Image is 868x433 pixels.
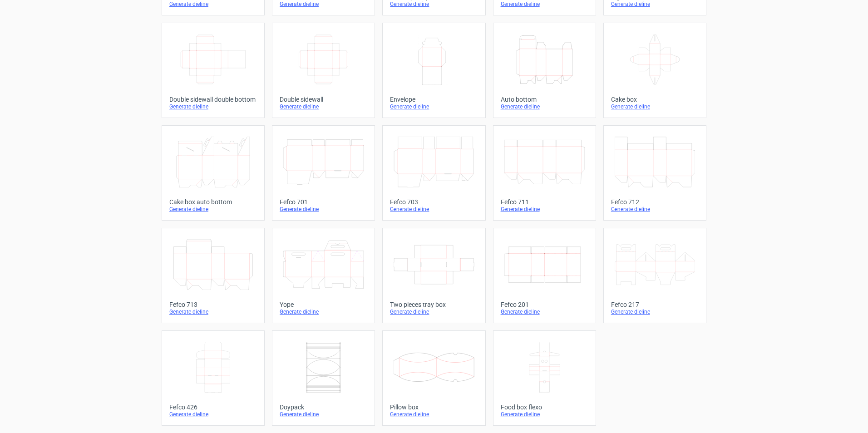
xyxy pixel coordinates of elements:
a: Cake box auto bottomGenerate dieline [162,125,265,221]
a: Fefco 711Generate dieline [493,125,596,221]
div: Generate dieline [169,411,257,418]
div: Generate dieline [501,103,588,110]
a: Fefco 701Generate dieline [272,125,375,221]
a: Auto bottomGenerate dieline [493,23,596,118]
div: Fefco 426 [169,403,257,411]
div: Generate dieline [390,308,478,315]
div: Generate dieline [501,206,588,213]
div: Generate dieline [280,0,367,8]
a: Food box flexoGenerate dieline [493,330,596,426]
div: Generate dieline [390,103,478,110]
a: Fefco 703Generate dieline [382,125,485,221]
div: Fefco 217 [611,301,699,308]
div: Generate dieline [169,308,257,315]
div: Fefco 711 [501,198,588,206]
div: Generate dieline [390,411,478,418]
div: Doypack [280,403,367,411]
div: Generate dieline [390,0,478,8]
div: Generate dieline [501,0,588,8]
a: Pillow boxGenerate dieline [382,330,485,426]
div: Fefco 712 [611,198,699,206]
div: Generate dieline [611,0,699,8]
div: Fefco 701 [280,198,367,206]
a: Fefco 712Generate dieline [603,125,706,221]
div: Auto bottom [501,96,588,103]
div: Double sidewall double bottom [169,96,257,103]
div: Envelope [390,96,478,103]
div: Cake box [611,96,699,103]
a: Cake boxGenerate dieline [603,23,706,118]
div: Fefco 201 [501,301,588,308]
div: Generate dieline [169,0,257,8]
div: Generate dieline [611,206,699,213]
a: YopeGenerate dieline [272,228,375,323]
a: Two pieces tray boxGenerate dieline [382,228,485,323]
div: Generate dieline [280,411,367,418]
div: Generate dieline [280,206,367,213]
div: Fefco 713 [169,301,257,308]
div: Generate dieline [280,308,367,315]
a: DoypackGenerate dieline [272,330,375,426]
div: Generate dieline [390,206,478,213]
a: Fefco 426Generate dieline [162,330,265,426]
a: Double sidewallGenerate dieline [272,23,375,118]
div: Generate dieline [611,308,699,315]
div: Yope [280,301,367,308]
div: Fefco 703 [390,198,478,206]
div: Double sidewall [280,96,367,103]
div: Food box flexo [501,403,588,411]
div: Generate dieline [169,103,257,110]
div: Generate dieline [280,103,367,110]
a: Fefco 217Generate dieline [603,228,706,323]
div: Two pieces tray box [390,301,478,308]
div: Generate dieline [169,206,257,213]
div: Generate dieline [501,411,588,418]
a: Double sidewall double bottomGenerate dieline [162,23,265,118]
div: Pillow box [390,403,478,411]
a: Fefco 713Generate dieline [162,228,265,323]
div: Cake box auto bottom [169,198,257,206]
div: Generate dieline [611,103,699,110]
a: Fefco 201Generate dieline [493,228,596,323]
div: Generate dieline [501,308,588,315]
a: EnvelopeGenerate dieline [382,23,485,118]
